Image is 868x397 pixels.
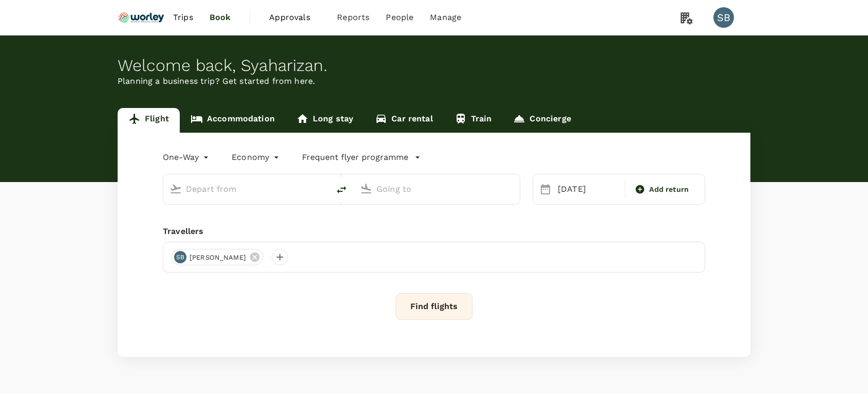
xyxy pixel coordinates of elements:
input: Depart from [186,181,308,197]
div: SB[PERSON_NAME] [172,249,263,265]
img: Ranhill Worley Sdn Bhd [118,6,165,29]
button: Open [322,188,324,190]
span: Add return [649,184,689,195]
input: Going to [376,181,498,197]
button: Find flights [395,293,473,320]
div: SB [174,251,186,263]
span: People [386,11,413,24]
span: Book [210,11,231,24]
button: Frequent flyer programme [302,151,421,164]
div: Economy [232,149,281,166]
span: Manage [430,11,461,24]
a: Accommodation [180,108,286,133]
span: Trips [173,11,193,24]
div: Travellers [163,225,705,238]
span: Approvals [269,11,320,24]
button: Open [513,188,515,190]
div: [DATE] [554,179,622,200]
a: Car rental [364,108,444,133]
a: Concierge [502,108,581,133]
span: Reports [337,11,369,24]
p: Frequent flyer programme [302,151,408,164]
a: Flight [118,108,180,133]
span: [PERSON_NAME] [183,252,252,263]
p: Planning a business trip? Get started from here. [118,75,750,87]
div: Welcome back , Syaharizan . [118,56,750,75]
div: SB [713,7,734,28]
button: delete [329,177,354,202]
a: Train [444,108,503,133]
div: One-Way [163,149,211,166]
a: Long stay [286,108,364,133]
